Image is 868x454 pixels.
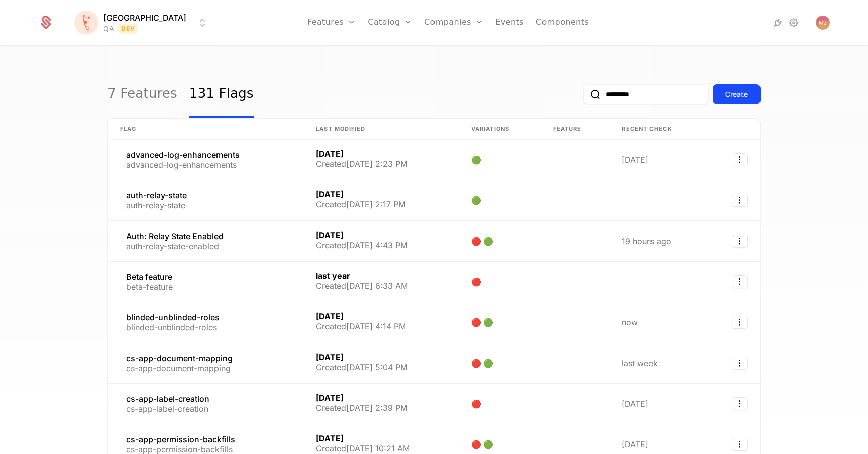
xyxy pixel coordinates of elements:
[118,24,139,34] span: Dev
[732,235,748,248] button: Select action
[103,12,186,24] span: [GEOGRAPHIC_DATA]
[541,119,610,140] th: Feature
[459,119,541,140] th: Variations
[107,71,177,118] a: 7 Features
[732,194,748,207] button: Select action
[304,119,459,140] th: Last Modified
[189,71,254,118] a: 131 Flags
[725,89,748,99] div: Create
[103,24,114,34] div: QA
[732,397,748,410] button: Select action
[732,153,748,166] button: Select action
[816,16,830,30] button: Open user button
[732,275,748,288] button: Select action
[610,119,707,140] th: Recent check
[108,119,304,140] th: Flag
[732,357,748,370] button: Select action
[732,316,748,329] button: Select action
[713,84,761,104] button: Create
[772,17,784,29] a: Integrations
[77,12,208,34] button: Select environment
[788,17,800,29] a: Settings
[816,16,830,30] img: Milos Jacimovic
[732,438,748,451] button: Select action
[74,11,98,35] img: Florence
